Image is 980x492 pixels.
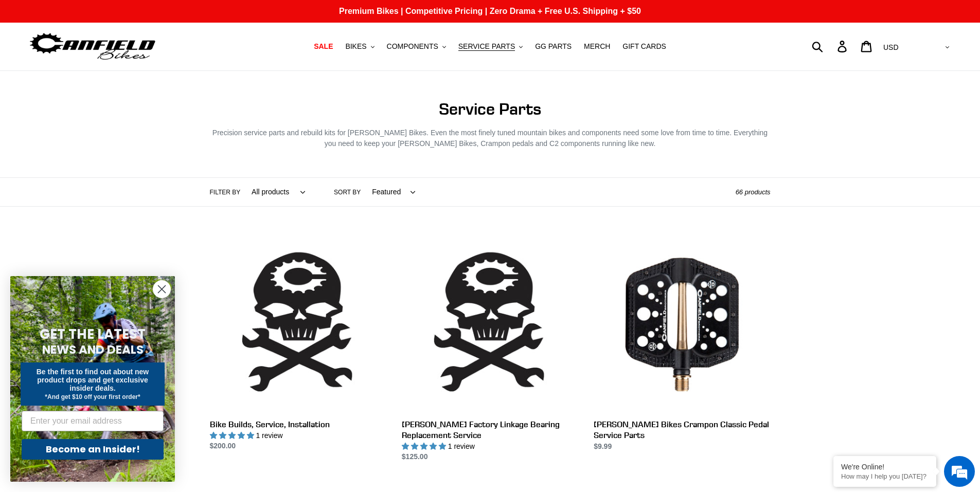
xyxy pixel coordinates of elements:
span: MERCH [584,42,610,51]
input: Enter your email address [22,411,164,431]
span: Service Parts [439,99,541,119]
span: *And get $10 off your first order* [45,393,140,400]
p: How may I help you today? [841,472,929,480]
span: BIKES [345,42,366,51]
span: GG PARTS [535,42,572,51]
label: Filter by [210,188,241,197]
button: Become an Insider! [22,439,164,460]
p: Precision service parts and rebuild kits for [PERSON_NAME] Bikes. Even the most finely tuned moun... [210,127,771,149]
button: BIKES [340,40,379,53]
button: SERVICE PARTS [453,40,528,53]
span: GET THE LATEST [40,325,146,343]
a: MERCH [579,40,615,53]
span: 66 products [736,188,771,196]
input: Search [817,35,844,58]
span: Be the first to find out about new product drops and get exclusive insider deals. [37,368,149,392]
label: Sort by [334,188,361,197]
span: SALE [314,42,333,51]
div: We're Online! [841,463,929,471]
a: SALE [309,40,338,53]
span: NEWS AND DEALS [42,341,144,358]
a: GG PARTS [530,40,577,53]
img: Canfield Bikes [28,30,157,63]
a: GIFT CARDS [617,40,671,53]
span: GIFT CARDS [622,42,666,51]
button: Close dialog [153,280,171,298]
span: SERVICE PARTS [458,42,515,51]
span: COMPONENTS [387,42,438,51]
button: COMPONENTS [382,40,451,53]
